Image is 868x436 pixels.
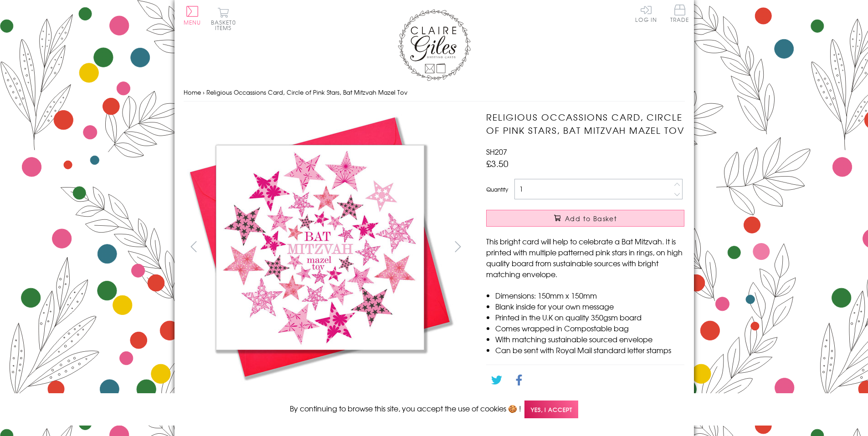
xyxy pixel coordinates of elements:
nav: breadcrumbs [184,83,685,102]
img: Religious Occassions Card, Circle of Pink Stars, Bat Mitzvah Mazel Tov [184,111,457,384]
span: 0 items [215,18,236,32]
h1: Religious Occassions Card, Circle of Pink Stars, Bat Mitzvah Mazel Tov [486,111,684,137]
img: Claire Giles Greetings Cards [398,9,471,81]
li: Printed in the U.K on quality 350gsm board [495,312,684,323]
li: Comes wrapped in Compostable bag [495,323,684,334]
button: Menu [184,6,201,25]
span: £3.50 [486,157,508,170]
span: Religious Occassions Card, Circle of Pink Stars, Bat Mitzvah Mazel Tov [206,88,407,96]
li: With matching sustainable sourced envelope [495,334,684,345]
a: Trade [670,5,689,24]
li: Dimensions: 150mm x 150mm [495,290,684,301]
button: Basket0 items [211,7,236,30]
li: Blank inside for your own message [495,301,684,312]
li: Can be sent with Royal Mail standard letter stamps [495,345,684,355]
button: prev [184,236,204,257]
a: Log In [635,5,657,22]
span: Trade [670,5,689,22]
p: This bright card will help to celebrate a Bat Mitzvah. It is printed with multiple patterned pink... [486,236,684,279]
button: Add to Basket [486,210,684,227]
span: SH207 [486,146,507,157]
button: next [447,236,468,257]
span: Menu [184,18,201,26]
a: Home [184,88,201,96]
span: › [203,88,205,96]
label: Quantity [486,185,508,193]
span: Add to Basket [565,214,617,223]
span: Yes, I accept [524,401,578,418]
